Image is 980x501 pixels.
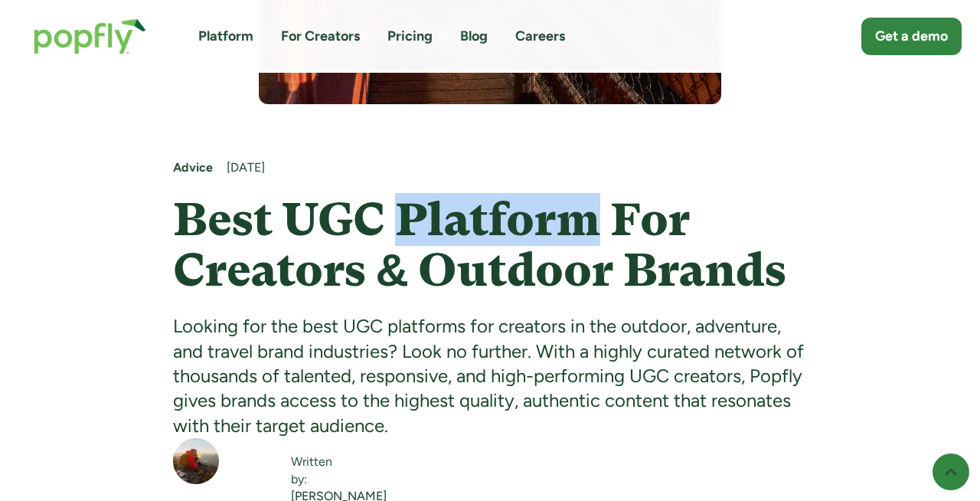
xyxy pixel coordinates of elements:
a: Careers [515,27,565,46]
a: Platform [198,27,253,46]
strong: Advice [173,160,213,175]
h1: Best UGC Platform For Creators & Outdoor Brands [173,195,808,296]
div: Written by: [291,454,528,488]
a: Get a demo [861,18,962,55]
a: For Creators [281,27,360,46]
a: Blog [460,27,488,46]
a: Pricing [387,27,433,46]
div: [DATE] [227,159,808,176]
div: Get a demo [875,27,948,46]
a: home [18,3,162,70]
a: Advice [173,159,213,176]
div: Looking for the best UGC platforms for creators in the outdoor, adventure, and travel brand indus... [173,314,808,438]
